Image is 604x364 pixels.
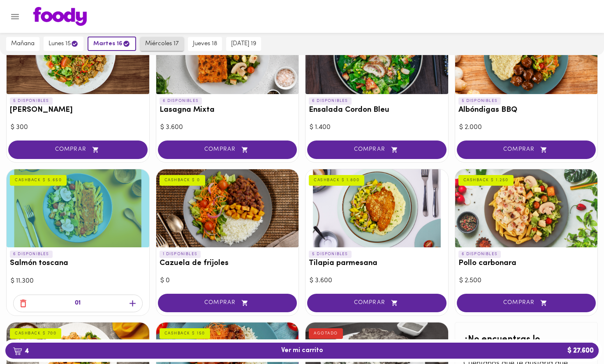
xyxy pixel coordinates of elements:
span: COMPRAR [467,299,586,306]
img: cart.png [13,347,22,355]
span: COMPRAR [168,146,287,153]
div: $ 300 [11,123,145,132]
button: COMPRAR [158,141,297,159]
div: AGOTADO [309,328,343,339]
div: $ 1.400 [310,123,444,132]
h3: Lasagna Mixta [160,106,296,115]
h3: Cazuela de frijoles [160,259,296,268]
button: lunes 15 [44,37,83,51]
span: COMPRAR [467,146,586,153]
iframe: Messagebird Livechat Widget [556,316,596,356]
span: mañana [11,40,35,48]
button: COMPRAR [158,294,297,312]
p: 6 DISPONIBLES [309,97,352,105]
img: logo.png [33,7,87,26]
div: $ 3.600 [310,276,444,286]
span: COMPRAR [19,146,137,153]
span: [DATE] 19 [231,40,256,48]
button: [DATE] 19 [226,37,261,51]
div: CASHBACK $ 0 [160,175,205,186]
div: CASHBACK $ 1.800 [309,175,364,186]
span: jueves 18 [193,40,217,48]
p: 6 DISPONIBLES [458,251,501,258]
span: miércoles 17 [145,40,179,48]
p: 5 DISPONIBLES [458,97,501,105]
span: Ver mi carrito [281,347,323,355]
h3: [PERSON_NAME] [10,106,146,115]
div: Pollo carbonara [455,169,598,247]
span: lunes 15 [49,40,79,48]
span: martes 16 [93,40,130,48]
span: COMPRAR [168,299,287,306]
div: $ 11.300 [11,276,145,286]
div: $ 2.000 [459,123,594,132]
button: COMPRAR [457,294,596,312]
div: Salmón toscana [7,169,149,247]
div: $ 3.600 [160,123,295,132]
p: 01 [75,299,81,308]
div: Tilapia parmesana [305,169,448,247]
h3: Pollo carbonara [458,259,595,268]
button: mañana [6,37,39,51]
button: COMPRAR [8,141,148,159]
div: CASHBACK $ 700 [10,328,61,339]
button: miércoles 17 [140,37,184,51]
button: 4Ver mi carrito$ 27.600 [5,343,599,359]
div: CASHBACK $ 150 [160,328,210,339]
button: martes 16 [88,37,136,51]
div: CASHBACK $ 5.650 [10,175,67,186]
button: Menu [5,7,25,27]
h3: Ensalada Cordon Bleu [309,106,445,115]
p: 6 DISPONIBLES [10,251,53,258]
span: COMPRAR [317,299,436,306]
button: COMPRAR [307,294,447,312]
span: COMPRAR [317,146,436,153]
h3: Salmón toscana [10,259,146,268]
p: 1 DISPONIBLES [160,251,201,258]
p: 5 DISPONIBLES [10,97,53,105]
h3: Albóndigas BBQ [458,106,595,115]
div: $ 2.500 [459,276,594,286]
button: jueves 18 [188,37,222,51]
h2: ¿No encuentras lo que ? [463,335,590,355]
p: 5 DISPONIBLES [309,251,352,258]
div: Cazuela de frijoles [156,169,299,247]
button: COMPRAR [307,141,447,159]
h3: Tilapia parmesana [309,259,445,268]
div: $ 0 [160,276,295,286]
button: COMPRAR [457,141,596,159]
p: 6 DISPONIBLES [160,97,202,105]
b: 4 [8,346,34,356]
div: CASHBACK $ 1.250 [458,175,514,186]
